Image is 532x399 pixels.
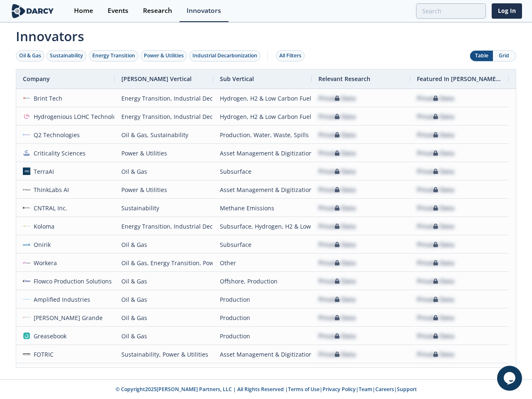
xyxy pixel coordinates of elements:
[30,291,91,308] div: Amplified Industries
[417,345,454,363] div: Private Data
[417,327,454,345] div: Private Data
[74,7,93,14] div: Home
[30,108,128,126] div: Hydrogenious LOHC Technologies
[220,89,305,107] div: Hydrogen, H2 & Low Carbon Fuels
[121,309,207,327] div: Oil & Gas
[23,314,30,321] img: 1673545069310-mg.jpg
[318,345,356,363] div: Private Data
[318,199,356,217] div: Private Data
[318,364,356,382] div: Private Data
[220,272,305,290] div: Offshore, Production
[318,217,356,235] div: Private Data
[220,254,305,272] div: Other
[279,52,301,59] div: All Filters
[23,149,30,157] img: f59c13b7-8146-4c0f-b540-69d0cf6e4c34
[121,217,207,235] div: Energy Transition, Industrial Decarbonization, Oil & Gas
[417,126,454,144] div: Private Data
[417,272,454,290] div: Private Data
[121,345,207,363] div: Sustainability, Power & Utilities
[220,108,305,126] div: Hydrogen, H2 & Low Carbon Fuels
[10,23,522,46] span: Innovators
[23,186,30,193] img: cea6cb8d-c661-4e82-962b-34554ec2b6c9
[10,4,55,18] img: logo-wide.svg
[318,181,356,199] div: Private Data
[220,291,305,308] div: Production
[318,144,356,162] div: Private Data
[359,386,372,393] a: Team
[23,241,30,248] img: 59af668a-fbed-4df3-97e9-ea1e956a6472
[318,254,356,272] div: Private Data
[220,364,305,382] div: Asset Management & Digitization
[30,272,112,290] div: Flowco Production Solutions
[417,89,454,107] div: Private Data
[375,386,394,393] a: Careers
[323,386,356,393] a: Privacy Policy
[318,126,356,144] div: Private Data
[23,94,30,102] img: f06b7f28-bf61-405b-8dcc-f856dcd93083
[121,272,207,290] div: Oil & Gas
[121,291,207,308] div: Oil & Gas
[318,108,356,126] div: Private Data
[318,291,356,308] div: Private Data
[121,163,207,180] div: Oil & Gas
[417,217,454,235] div: Private Data
[318,89,356,107] div: Private Data
[121,75,192,83] span: [PERSON_NAME] Vertical
[30,89,63,107] div: Brint Tech
[108,7,128,14] div: Events
[23,113,30,120] img: 637fdeb2-050e-438a-a1bd-d39c97baa253
[220,345,305,363] div: Asset Management & Digitization, Methane Emissions
[47,50,86,62] button: Sustainability
[144,52,184,59] div: Power & Utilities
[30,181,69,199] div: ThinkLabs AI
[417,75,502,83] span: Featured In [PERSON_NAME] Live
[121,144,207,162] div: Power & Utilities
[121,126,207,144] div: Oil & Gas, Sustainability
[416,3,486,19] input: Advanced Search
[140,50,187,62] button: Power & Utilities
[30,254,57,272] div: Workera
[220,217,305,235] div: Subsurface, Hydrogen, H2 & Low Carbon Fuels
[220,75,254,83] span: Sub Vertical
[16,50,44,62] button: Oil & Gas
[417,108,454,126] div: Private Data
[121,199,207,217] div: Sustainability
[318,236,356,254] div: Private Data
[492,3,522,19] a: Log In
[30,217,55,235] div: Koloma
[23,296,30,303] img: 975fd072-4f33-424c-bfc0-4ca45b1e322c
[220,163,305,180] div: Subsurface
[470,51,493,61] button: Table
[497,366,524,391] iframe: chat widget
[318,272,356,290] div: Private Data
[417,163,454,180] div: Private Data
[30,236,51,254] div: Onirik
[30,309,103,327] div: [PERSON_NAME] Grande
[220,236,305,254] div: Subsurface
[30,199,68,217] div: CNTRAL Inc.
[417,309,454,327] div: Private Data
[318,327,356,345] div: Private Data
[121,236,207,254] div: Oil & Gas
[220,181,305,199] div: Asset Management & Digitization
[23,277,30,285] img: 1619202337518-flowco_logo_lt_medium.png
[493,51,516,61] button: Grid
[23,350,30,358] img: e41a9aca-1af1-479c-9b99-414026293702
[288,386,320,393] a: Terms of Use
[23,222,30,230] img: 27540aad-f8b7-4d29-9f20-5d378d121d15
[30,163,54,180] div: TerraAI
[417,199,454,217] div: Private Data
[417,364,454,382] div: Private Data
[50,52,83,59] div: Sustainability
[397,386,417,393] a: Support
[23,259,30,266] img: a6a7813e-09ba-43d3-9dde-1ade15d6a3a4
[23,131,30,138] img: 103d4dfa-2e10-4df7-9c1d-60a09b3f591e
[192,52,257,59] div: Industrial Decarbonization
[143,7,172,14] div: Research
[220,144,305,162] div: Asset Management & Digitization
[318,163,356,180] div: Private Data
[92,52,135,59] div: Energy Transition
[187,7,221,14] div: Innovators
[189,50,261,62] button: Industrial Decarbonization
[417,181,454,199] div: Private Data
